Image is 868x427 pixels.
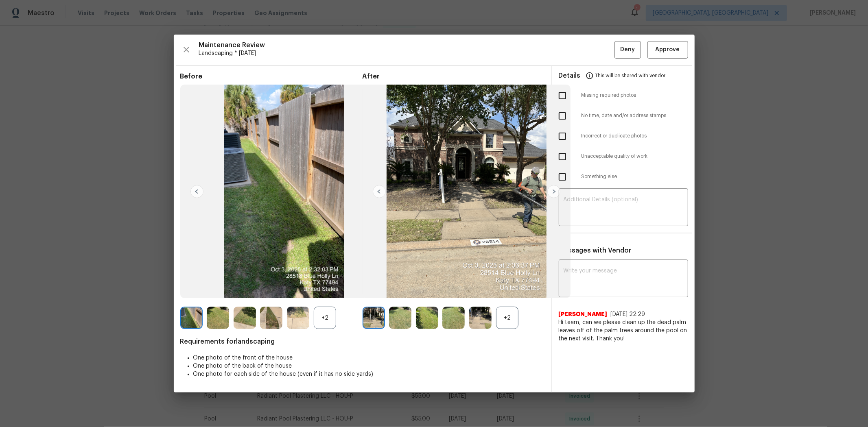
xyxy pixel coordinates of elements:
div: No time, date and/or address stamps [552,106,695,126]
span: No time, date and/or address stamps [582,112,688,119]
span: This will be shared with vendor [595,66,666,85]
span: Before [180,72,363,81]
div: +2 [314,307,336,329]
span: Hi team, can we please clean up the dead palm leaves off of the palm trees around the pool on the... [559,318,688,343]
span: Requirements for landscaping [180,338,545,346]
span: Deny [620,45,635,55]
div: Missing required photos [552,85,695,106]
div: Unacceptable quality of work [552,146,695,167]
img: left-chevron-button-url [190,185,203,198]
span: Landscaping * [DATE] [199,49,614,57]
div: +2 [496,307,518,329]
span: [PERSON_NAME] [559,310,608,318]
span: Maintenance Review [199,41,614,49]
span: Something else [582,173,688,180]
div: Something else [552,167,695,187]
button: Deny [614,41,641,59]
li: One photo of the back of the house [193,362,545,370]
span: Incorrect or duplicate photos [582,133,688,139]
span: After [363,72,545,81]
li: One photo for each side of the house (even if it has no side yards) [193,370,545,378]
span: [DATE] 22:29 [611,312,645,317]
span: Details [559,66,581,85]
span: Messages with Vendor [559,247,632,254]
li: One photo of the front of the house [193,354,545,362]
button: Approve [647,41,688,59]
img: right-chevron-button-url [547,185,560,198]
div: Incorrect or duplicate photos [552,126,695,146]
img: left-chevron-button-url [373,185,386,198]
span: Missing required photos [582,92,688,99]
span: Approve [656,45,680,55]
span: Unacceptable quality of work [582,153,688,160]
